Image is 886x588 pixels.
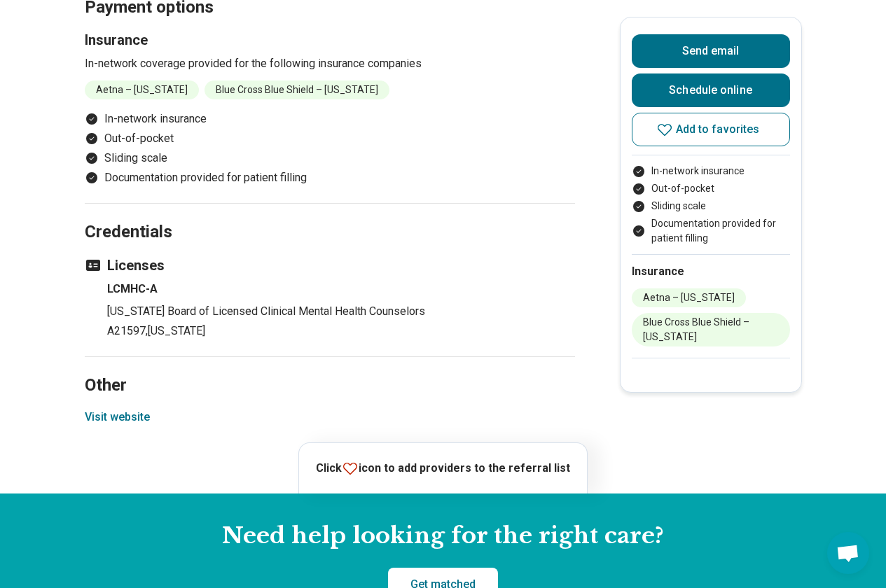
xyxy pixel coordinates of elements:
li: In-network insurance [632,164,790,178]
li: Documentation provided for patient filling [85,169,575,186]
li: Documentation provided for patient filling [632,216,790,246]
li: Sliding scale [632,199,790,213]
li: Blue Cross Blue Shield – [US_STATE] [205,80,389,99]
li: In-network insurance [85,111,575,127]
h2: Credentials [85,187,575,244]
li: Aetna – [US_STATE] [632,288,746,307]
span: Add to favorites [676,124,760,135]
h4: LCMHC-A [107,281,575,297]
button: Visit website [85,409,150,426]
a: Schedule online [632,73,790,107]
div: Open chat [827,532,869,574]
ul: Payment options [85,111,575,186]
h2: Need help looking for the right care? [11,521,875,551]
h2: Insurance [632,263,790,280]
li: Out-of-pocket [632,181,790,196]
h3: Insurance [85,30,575,50]
button: Add to favorites [632,113,790,146]
li: Blue Cross Blue Shield – [US_STATE] [632,313,790,346]
li: Aetna – [US_STATE] [85,80,199,99]
li: Sliding scale [85,150,575,167]
p: In-network coverage provided for the following insurance companies [85,55,575,72]
p: A21597 [107,323,575,339]
h2: Other [85,340,575,398]
ul: Payment options [632,164,790,246]
h3: Licenses [85,255,575,275]
button: Send email [632,34,790,68]
span: , [US_STATE] [146,324,205,337]
p: Click icon to add providers to the referral list [316,460,570,477]
li: Out-of-pocket [85,130,575,147]
p: [US_STATE] Board of Licensed Clinical Mental Health Counselors [107,303,575,320]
